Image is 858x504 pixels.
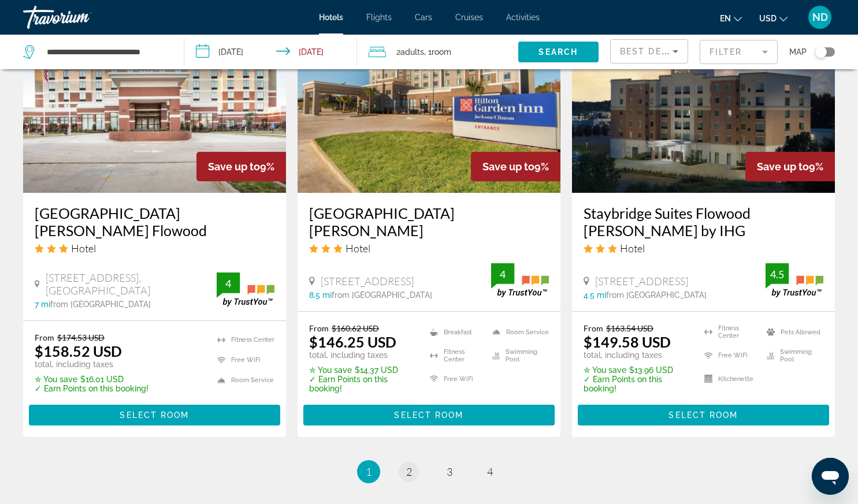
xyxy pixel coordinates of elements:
img: trustyou-badge.svg [217,272,274,307]
li: Room Service [211,373,274,387]
a: Flights [366,13,392,22]
div: 3 star Hotel [35,242,274,255]
img: Hotel image [298,8,560,193]
div: 3 star Hotel [584,242,823,255]
button: Select Room [578,405,829,425]
a: Hotels [319,13,343,22]
button: Filter [700,39,778,65]
span: 8.5 mi [309,290,332,300]
a: Staybridge Suites Flowood [PERSON_NAME] by IHG [584,204,823,239]
span: Hotel [71,242,96,255]
a: Select Room [303,408,555,420]
span: 4 [487,465,493,478]
span: Map [789,44,807,60]
del: $160.62 USD [332,323,379,333]
ins: $146.25 USD [309,333,396,350]
span: From [35,333,54,342]
span: 2 [396,44,424,60]
span: 1 [366,465,372,478]
del: $174.53 USD [57,333,105,342]
a: Travorium [23,2,139,32]
a: Cruises [455,13,483,22]
li: Free WiFi [699,347,761,364]
li: Swimming Pool [486,347,549,364]
del: $163.54 USD [606,323,653,333]
div: 4 [491,267,514,281]
img: trustyou-badge.svg [766,263,823,297]
p: total, including taxes [35,360,148,369]
p: total, including taxes [309,350,415,360]
button: Change currency [759,10,788,27]
div: 3 star Hotel [309,242,549,255]
li: Swimming Pool [761,347,823,364]
span: from [GEOGRAPHIC_DATA] [606,290,707,300]
p: $16.01 USD [35,375,148,384]
span: From [584,323,603,333]
button: Search [518,42,599,62]
li: Free WiFi [424,370,486,387]
img: trustyou-badge.svg [491,263,549,297]
div: 4 [217,277,240,290]
span: [STREET_ADDRESS] [595,275,688,288]
img: Hotel image [23,8,286,193]
span: From [309,323,329,333]
mat-select: Sort by [620,44,678,58]
span: from [GEOGRAPHIC_DATA] [332,290,432,300]
img: Hotel image [572,8,835,193]
button: Toggle map [807,47,835,57]
span: Hotel [620,242,645,255]
span: ✮ You save [584,365,626,375]
span: 2 [406,465,412,478]
li: Kitchenette [699,370,761,387]
button: Select Room [29,405,280,425]
li: Pets Allowed [761,323,823,341]
div: 9% [471,152,560,181]
li: Free WiFi [211,353,274,367]
li: Fitness Center [211,333,274,347]
p: ✓ Earn Points on this booking! [584,375,690,393]
li: Breakfast [424,323,486,341]
a: Select Room [29,408,280,420]
a: Activities [506,13,540,22]
span: 3 [447,465,452,478]
li: Room Service [486,323,549,341]
a: Cars [415,13,432,22]
p: $14.37 USD [309,365,415,375]
button: Change language [720,10,742,27]
button: User Menu [805,5,835,29]
span: , 1 [424,44,451,60]
div: 9% [745,152,835,181]
iframe: Button to launch messaging window [812,458,849,495]
p: $13.96 USD [584,365,690,375]
div: 4.5 [766,267,789,281]
span: Select Room [668,410,738,420]
li: Fitness Center [699,323,761,341]
span: Select Room [394,410,463,420]
p: ✓ Earn Points on this booking! [35,384,148,393]
span: en [720,14,731,23]
ins: $158.52 USD [35,342,122,360]
span: Save up to [208,160,260,173]
span: Hotel [346,242,370,255]
span: from [GEOGRAPHIC_DATA] [50,300,151,309]
span: ✮ You save [35,375,77,384]
span: 4.5 mi [584,290,606,300]
a: [GEOGRAPHIC_DATA] [PERSON_NAME] [309,204,549,239]
p: total, including taxes [584,350,690,360]
div: 9% [196,152,286,181]
span: 7 mi [35,300,50,309]
p: ✓ Earn Points on this booking! [309,375,415,393]
span: USD [759,14,777,23]
span: Select Room [120,410,189,420]
a: [GEOGRAPHIC_DATA] [PERSON_NAME] Flowood [35,204,274,239]
span: [STREET_ADDRESS] [321,275,414,288]
li: Fitness Center [424,347,486,364]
